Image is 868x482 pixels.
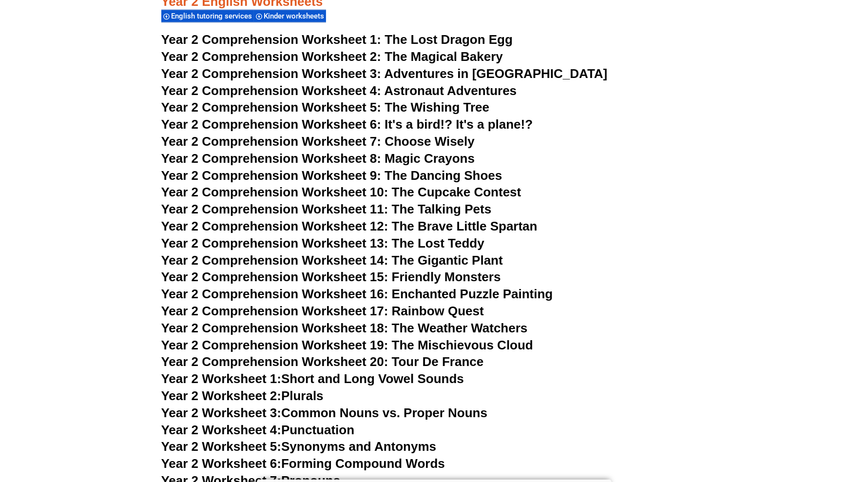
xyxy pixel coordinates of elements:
a: Year 2 Comprehension Worksheet 12: The Brave Little Spartan [161,219,538,233]
span: Year 2 Comprehension Worksheet 3: [161,66,382,81]
a: Year 2 Comprehension Worksheet 17: Rainbow Quest [161,304,484,318]
span: Year 2 Comprehension Worksheet 7: [161,134,382,149]
span: Year 2 Comprehension Worksheet 5: [161,100,382,115]
span: English tutoring services [172,12,255,20]
a: Year 2 Worksheet 6:Forming Compound Words [161,456,445,471]
span: Year 2 Worksheet 1: [161,371,282,386]
span: Year 2 Worksheet 2: [161,388,282,403]
span: Choose Wisely [385,134,475,149]
a: Year 2 Worksheet 1:Short and Long Vowel Sounds [161,371,464,386]
a: Year 2 Comprehension Worksheet 6: It's a bird!? It's a plane!? [161,117,533,132]
span: Year 2 Worksheet 5: [161,439,282,454]
a: Year 2 Comprehension Worksheet 7: Choose Wisely [161,134,475,149]
a: Year 2 Worksheet 3:Common Nouns vs. Proper Nouns [161,405,488,420]
div: English tutoring services [161,9,254,22]
span: Year 2 Worksheet 4: [161,423,282,437]
span: Year 2 Comprehension Worksheet 4: [161,83,382,98]
a: Year 2 Comprehension Worksheet 13: The Lost Teddy [161,236,484,251]
span: The Magical Bakery [385,49,503,64]
a: Year 2 Worksheet 5:Synonyms and Antonyms [161,439,437,454]
span: Astronaut Adventures [384,83,517,98]
a: Year 2 Comprehension Worksheet 3: Adventures in [GEOGRAPHIC_DATA] [161,66,608,81]
span: Year 2 Worksheet 6: [161,456,282,471]
a: Year 2 Comprehension Worksheet 19: The Mischievous Cloud [161,338,533,352]
a: Year 2 Comprehension Worksheet 11: The Talking Pets [161,202,492,216]
span: Kinder worksheets [264,12,328,20]
a: Year 2 Worksheet 4:Punctuation [161,423,355,437]
a: Year 2 Comprehension Worksheet 8: Magic Crayons [161,151,475,166]
a: Year 2 Worksheet 2:Plurals [161,388,324,403]
iframe: Chat Widget [706,372,868,482]
span: The Lost Dragon Egg [385,32,513,47]
span: The Wishing Tree [385,100,489,115]
div: Kinder worksheets [254,9,326,22]
a: Year 2 Comprehension Worksheet 4: Astronaut Adventures [161,83,517,98]
span: Year 2 Comprehension Worksheet 2: [161,49,382,64]
a: Year 2 Comprehension Worksheet 16: Enchanted Puzzle Painting [161,287,553,301]
a: Year 2 Comprehension Worksheet 2: The Magical Bakery [161,49,503,64]
span: Year 2 Comprehension Worksheet 1: [161,32,382,47]
a: Year 2 Comprehension Worksheet 9: The Dancing Shoes [161,168,502,183]
a: Year 2 Comprehension Worksheet 10: The Cupcake Contest [161,185,521,199]
span: Adventures in [GEOGRAPHIC_DATA] [384,66,607,81]
a: Year 2 Comprehension Worksheet 5: The Wishing Tree [161,100,490,115]
span: Year 2 Worksheet 3: [161,405,282,420]
a: Year 2 Comprehension Worksheet 20: Tour De France [161,354,484,369]
a: Year 2 Comprehension Worksheet 14: The Gigantic Plant [161,253,503,268]
a: Year 2 Comprehension Worksheet 15: Friendly Monsters [161,270,501,284]
a: Year 2 Comprehension Worksheet 18: The Weather Watchers [161,321,528,335]
a: Year 2 Comprehension Worksheet 1: The Lost Dragon Egg [161,32,513,47]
